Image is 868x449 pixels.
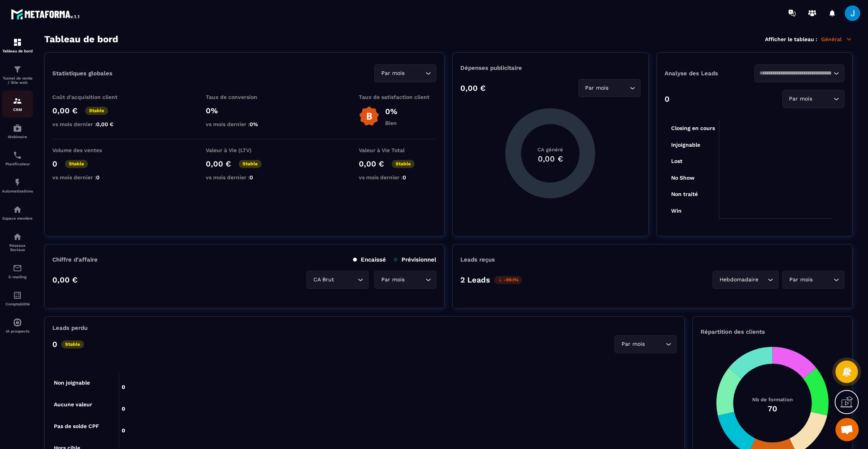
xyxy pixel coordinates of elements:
img: logo [11,7,81,21]
p: Bien [385,120,397,126]
p: Tunnel de vente / Site web [2,76,33,85]
p: Afficher le tableau : [765,36,817,42]
input: Search for option [759,69,832,78]
a: automationsautomationsEspace membre [2,199,33,226]
p: 0% [385,107,397,116]
img: formation [13,96,22,106]
tspan: Injoignable [671,142,700,148]
p: Stable [65,160,88,168]
p: Valeur à Vie (LTV) [206,147,283,153]
input: Search for option [406,69,424,78]
tspan: Pas de solde CPF [54,423,99,429]
span: 0,00 € [96,121,114,127]
span: Par mois [787,95,814,103]
input: Search for option [814,276,832,284]
a: schedulerschedulerPlanificateur [2,145,33,172]
div: Search for option [713,271,778,289]
a: formationformationTunnel de vente / Site web [2,59,33,90]
span: 0 [250,174,253,180]
p: Dépenses publicitaire [460,64,640,71]
p: Chiffre d’affaire [52,256,98,263]
a: Ouvrir le chat [835,418,859,441]
img: automations [13,123,22,133]
img: formation [13,38,22,47]
p: Comptabilité [2,302,33,306]
span: Hebdomadaire [718,276,760,284]
img: scheduler [13,151,22,160]
div: Search for option [782,90,844,108]
div: Search for option [374,64,436,82]
a: social-networksocial-networkRéseaux Sociaux [2,226,33,258]
span: Par mois [379,69,406,78]
img: email [13,264,22,273]
p: Stable [61,340,84,348]
p: E-mailing [2,275,33,279]
p: Leads perdu [52,324,88,331]
a: automationsautomationsWebinaire [2,118,33,145]
img: automations [13,178,22,187]
tspan: Aucune valeur [54,401,92,407]
p: Espace membre [2,216,33,220]
p: Statistiques globales [52,70,112,77]
p: CRM [2,107,33,112]
div: Search for option [374,271,436,289]
span: 0 [96,174,100,180]
p: Encaissé [353,256,386,263]
p: -99.1% [494,276,522,284]
p: Automatisations [2,189,33,193]
div: Search for option [615,335,677,353]
p: 0,00 € [52,275,77,284]
p: Coût d'acquisition client [52,94,130,100]
p: vs mois dernier : [206,174,283,180]
a: automationsautomationsAutomatisations [2,172,33,199]
p: Valeur à Vie Total [359,147,436,153]
input: Search for option [760,276,766,284]
p: Prévisionnel [394,256,436,263]
p: Volume des ventes [52,147,130,153]
p: IA prospects [2,329,33,333]
p: Leads reçus [460,256,495,263]
tspan: Lost [671,158,682,164]
a: formationformationCRM [2,90,33,118]
span: Par mois [379,276,406,284]
p: 0 [665,94,670,104]
input: Search for option [814,95,832,103]
p: 2 Leads [460,275,490,284]
p: Stable [85,107,108,115]
input: Search for option [406,276,424,284]
p: vs mois dernier : [52,174,130,180]
p: Webinaire [2,135,33,139]
span: CA Brut [312,276,336,284]
a: accountantaccountantComptabilité [2,285,33,312]
p: Stable [392,160,415,168]
img: automations [13,318,22,327]
p: 0 [52,159,57,168]
h3: Tableau de bord [44,34,118,45]
input: Search for option [336,276,356,284]
div: Search for option [579,79,641,97]
div: Search for option [307,271,369,289]
span: 0% [250,121,258,127]
p: Stable [239,160,262,168]
p: 0 [52,340,57,349]
img: formation [13,65,22,74]
input: Search for option [610,84,628,92]
p: Réseaux Sociaux [2,243,33,252]
p: Taux de conversion [206,94,283,100]
p: Planificateur [2,162,33,166]
div: Search for option [754,64,844,82]
a: formationformationTableau de bord [2,32,33,59]
p: Répartition des clients [701,328,844,335]
p: 0,00 € [359,159,384,168]
p: 0,00 € [206,159,231,168]
p: Général [821,36,852,43]
tspan: No Show [671,175,695,181]
tspan: Non joignable [54,380,90,386]
img: social-network [13,232,22,241]
p: vs mois dernier : [359,174,436,180]
img: accountant [13,291,22,300]
span: Par mois [584,84,610,92]
p: Taux de satisfaction client [359,94,436,100]
tspan: Win [671,208,682,214]
p: vs mois dernier : [206,121,283,127]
